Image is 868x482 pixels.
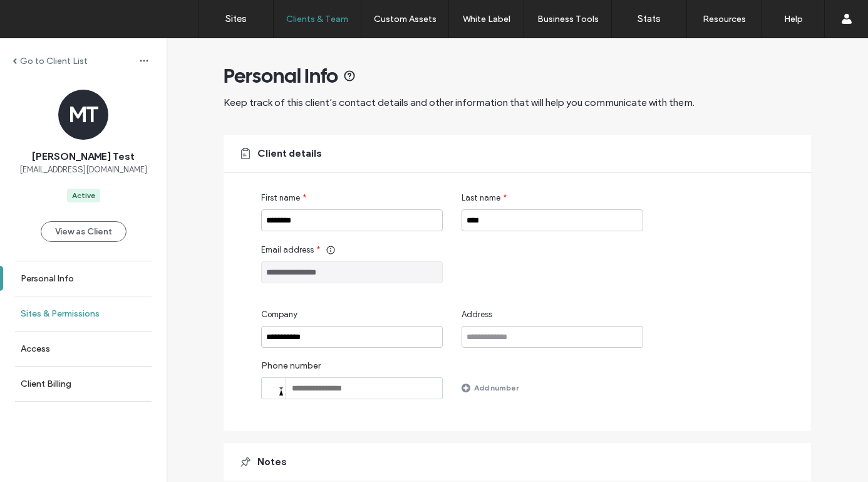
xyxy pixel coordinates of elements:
input: Email address [261,261,443,283]
div: MT [58,90,108,140]
input: Address [462,326,643,348]
label: Business Tools [537,14,599,24]
span: Personal Info [224,63,338,88]
label: Custom Assets [374,14,437,24]
label: Stats [638,13,661,24]
span: Email address [261,244,314,256]
span: Keep track of this client’s contact details and other information that will help you communicate ... [224,97,695,108]
label: Sites & Permissions [21,308,100,319]
span: Help [29,9,54,20]
label: Sites [225,13,247,24]
input: Last name [462,209,643,231]
label: Add number [474,377,519,399]
label: Help [784,14,803,24]
span: Company [261,308,297,321]
input: Company [261,326,443,348]
span: Last name [462,192,500,204]
input: First name [261,209,443,231]
span: Client details [257,147,322,160]
span: Address [462,308,492,321]
div: Active [72,190,95,201]
label: Access [21,343,50,354]
span: [PERSON_NAME] Test [32,150,135,164]
label: White Label [463,14,510,24]
button: View as Client [41,221,127,242]
span: Notes [257,455,287,469]
label: Resources [703,14,746,24]
label: Go to Client List [20,56,88,66]
span: First name [261,192,300,204]
span: [EMAIL_ADDRESS][DOMAIN_NAME] [19,164,147,176]
label: Personal Info [21,273,74,284]
label: Phone number [261,360,443,377]
label: Clients & Team [286,14,348,24]
label: Client Billing [21,379,71,389]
